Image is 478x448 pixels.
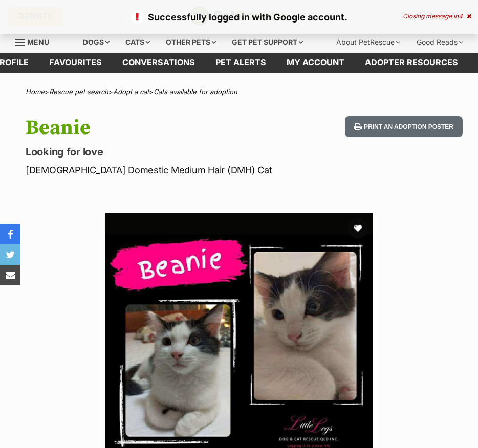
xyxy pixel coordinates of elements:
[39,53,112,73] a: Favourites
[154,87,237,96] a: Cats available for adoption
[10,10,468,24] p: Successfully logged in with Google account.
[27,38,49,47] span: Menu
[26,163,294,177] p: [DEMOGRAPHIC_DATA] Domestic Medium Hair (DMH) Cat
[409,32,470,53] div: Good Reads
[459,12,463,20] span: 4
[329,32,407,53] div: About PetRescue
[118,32,157,53] div: Cats
[49,87,108,96] a: Rescue pet search
[205,53,276,73] a: Pet alerts
[76,32,117,53] div: Dogs
[26,116,294,140] h1: Beanie
[225,32,310,53] div: Get pet support
[113,87,149,96] a: Adopt a cat
[159,32,223,53] div: Other pets
[403,13,471,20] div: Closing message in
[347,218,368,238] button: favourite
[276,53,355,73] a: My account
[26,87,45,96] a: Home
[345,116,463,137] button: Print an adoption poster
[112,53,205,73] a: conversations
[15,32,56,51] a: Menu
[355,53,468,73] a: Adopter resources
[26,145,294,159] p: Looking for love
